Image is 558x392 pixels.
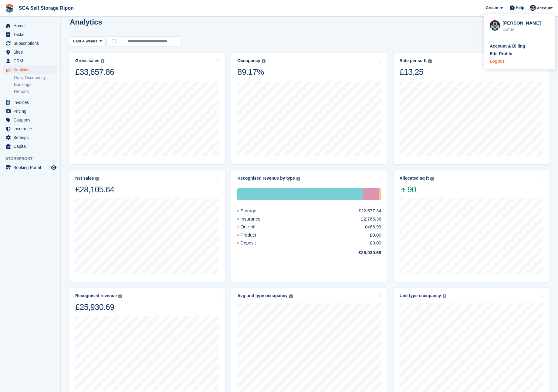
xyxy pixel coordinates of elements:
a: menu [3,22,57,30]
span: Insurance [13,125,50,133]
a: menu [3,116,57,124]
a: menu [3,48,57,56]
div: Owner [502,26,550,32]
span: Pricing [13,107,50,115]
div: Recognised revenue [75,293,117,298]
div: £25,930.69 [344,249,381,256]
img: stora-icon-8386f47178a22dfd0bd8f6a31ec36ba5ce8667c1dd55bd0f319d3a0aa187defe.svg [5,4,14,13]
span: Analytics [13,65,50,74]
a: menu [3,65,57,74]
div: £0.00 [370,232,381,239]
div: 89.17% [237,67,265,77]
div: Insurance [363,188,379,200]
div: Gross sales [75,58,99,63]
div: Product [237,232,271,239]
div: Unit type occupancy [400,293,441,298]
img: icon-info-grey-7440780725fd019a000dd9b08b2336e03edf1995a4989e88bcd33f0948082b44.svg [118,294,122,298]
div: One-off [237,224,270,231]
a: Preview store [50,164,57,171]
a: Edit Profile [490,51,550,57]
span: Tasks [13,30,50,39]
span: Invoices [13,98,50,107]
div: Insurance [237,216,275,223]
a: menu [3,142,57,151]
img: Sam Chapman [490,20,500,31]
a: menu [3,30,57,39]
span: 90 [400,184,434,195]
div: Occupancy [237,58,260,63]
span: Last 4 weeks [73,38,97,44]
span: Booking Portal [13,163,50,172]
a: menu [3,39,57,48]
div: £22,677.34 [359,208,381,214]
div: £0.00 [370,240,381,247]
img: icon-info-grey-7440780725fd019a000dd9b08b2336e03edf1995a4989e88bcd33f0948082b44.svg [95,177,99,181]
span: Help [516,5,524,11]
span: Settings [13,133,50,142]
button: Last 4 weeks [70,36,106,46]
div: £13.25 [400,67,432,77]
img: icon-info-grey-7440780725fd019a000dd9b08b2336e03edf1995a4989e88bcd33f0948082b44.svg [428,59,432,63]
a: Bookings [14,82,57,88]
div: Logout [490,58,504,65]
img: icon-info-grey-7440780725fd019a000dd9b08b2336e03edf1995a4989e88bcd33f0948082b44.svg [101,59,104,63]
div: Storage [237,208,271,214]
div: Allocated sq ft [400,176,429,181]
div: Storage [237,188,363,200]
div: £486.99 [365,224,381,231]
div: £28,105.64 [75,184,114,195]
a: Account & Billing [490,43,550,49]
a: menu [3,163,57,172]
img: icon-info-grey-7440780725fd019a000dd9b08b2336e03edf1995a4989e88bcd33f0948082b44.svg [296,177,300,181]
span: Create [486,5,498,11]
div: Recognised revenue by type [237,176,295,181]
span: Coupons [13,116,50,124]
div: Avg unit type occupancy [237,293,287,298]
span: Account [537,5,553,11]
img: icon-info-grey-7440780725fd019a000dd9b08b2336e03edf1995a4989e88bcd33f0948082b44.svg [443,294,446,298]
span: Storefront [5,156,60,162]
div: Account & Billing [490,43,525,49]
span: Capital [13,142,50,151]
h2: Analytics [70,18,102,26]
img: icon-info-grey-7440780725fd019a000dd9b08b2336e03edf1995a4989e88bcd33f0948082b44.svg [430,177,434,181]
div: £2,766.36 [361,216,381,223]
a: Reports [14,89,57,95]
span: CRM [13,57,50,65]
span: Sites [13,48,50,56]
span: Subscriptions [13,39,50,48]
a: SCA Self Storage Ripon [16,3,76,13]
img: Sam Chapman [530,5,536,11]
a: Logout [490,58,550,65]
img: icon-info-grey-7440780725fd019a000dd9b08b2336e03edf1995a4989e88bcd33f0948082b44.svg [262,59,265,63]
div: Net sales [75,176,94,181]
div: £33,657.86 [75,67,114,77]
a: menu [3,107,57,115]
div: Deposit [237,240,270,247]
span: Home [13,22,50,30]
div: Rate per sq ft [400,58,427,63]
a: Daily Occupancy [14,75,57,81]
div: [PERSON_NAME] [502,20,550,25]
a: menu [3,98,57,107]
a: menu [3,125,57,133]
a: menu [3,57,57,65]
div: £25,930.69 [75,302,122,312]
a: menu [3,133,57,142]
div: Edit Profile [490,51,512,57]
img: icon-info-grey-7440780725fd019a000dd9b08b2336e03edf1995a4989e88bcd33f0948082b44.svg [289,294,293,298]
div: One-off [379,188,381,200]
